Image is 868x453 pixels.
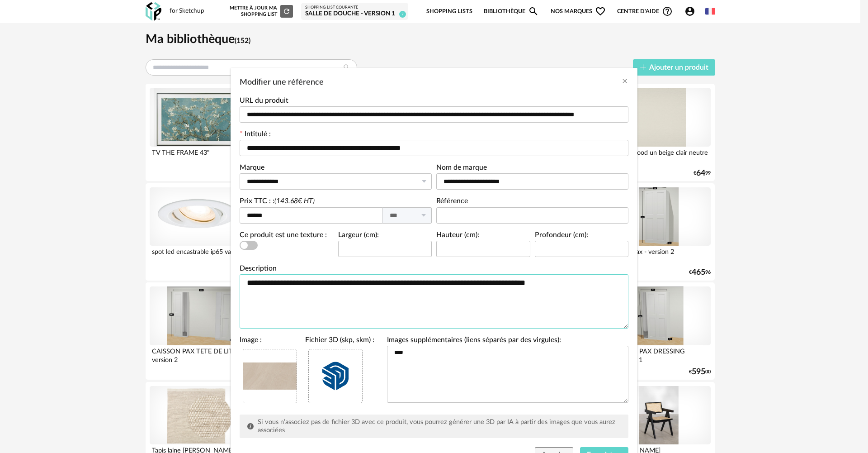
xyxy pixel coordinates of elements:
i: (143.68€ HT) [274,197,315,205]
label: Nom de marque [436,164,487,173]
label: Intitulé : [240,131,271,140]
label: Marque [240,164,264,173]
label: URL du produit [240,97,288,106]
label: Images supplémentaires (liens séparés par des virgules): [387,337,561,346]
label: Hauteur (cm): [436,232,479,241]
label: Description [240,265,277,274]
span: Si vous n’associez pas de fichier 3D avec ce produit, vous pourrez générer une 3D par IA à partir... [258,419,615,434]
button: Close [621,77,628,86]
label: Largeur (cm): [338,232,379,241]
label: Prix TTC : : [240,197,315,205]
label: Image : [240,337,262,346]
span: Modifier une référence [240,78,324,86]
label: Référence [436,198,468,207]
label: Fichier 3D (skp, skm) : [305,337,374,346]
label: Ce produit est une texture : [240,232,327,241]
label: Profondeur (cm): [535,232,588,241]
